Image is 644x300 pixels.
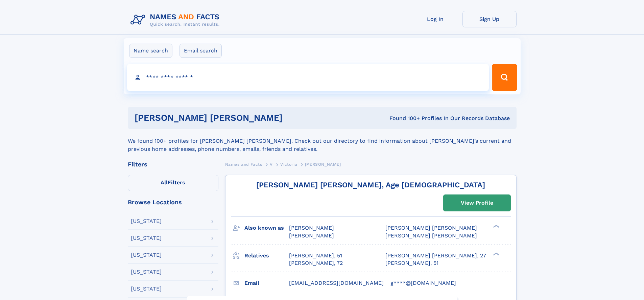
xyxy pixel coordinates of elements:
span: [EMAIL_ADDRESS][DOMAIN_NAME] [289,280,384,286]
img: Logo Names and Facts [128,11,225,29]
label: Filters [128,175,218,191]
span: Victoria [280,162,297,167]
a: [PERSON_NAME], 51 [289,252,342,259]
div: [US_STATE] [131,252,162,258]
label: Name search [129,44,172,58]
span: All [161,179,168,186]
div: Browse Locations [128,199,218,205]
div: [US_STATE] [131,286,162,292]
span: [PERSON_NAME] [PERSON_NAME] [385,225,477,231]
div: [US_STATE] [131,235,162,241]
a: V [270,160,273,168]
div: Filters [128,161,218,167]
div: We found 100+ profiles for [PERSON_NAME] [PERSON_NAME]. Check out our directory to find informati... [128,129,517,153]
input: search input [127,64,489,91]
a: Sign Up [462,11,517,27]
a: [PERSON_NAME], 72 [289,259,343,267]
a: [PERSON_NAME] [PERSON_NAME], Age [DEMOGRAPHIC_DATA] [256,181,485,189]
label: Email search [180,44,222,58]
a: Log In [408,11,462,27]
span: [PERSON_NAME] [PERSON_NAME] [385,232,477,239]
span: [PERSON_NAME] [305,162,341,167]
span: V [270,162,273,167]
a: [PERSON_NAME], 51 [385,259,438,267]
div: ❯ [492,224,500,229]
div: ❯ [492,252,500,256]
div: [US_STATE] [131,218,162,224]
a: Names and Facts [225,160,262,168]
div: [US_STATE] [131,269,162,275]
span: [PERSON_NAME] [289,232,334,239]
a: Victoria [280,160,297,168]
h3: Relatives [244,250,289,261]
a: View Profile [444,195,510,211]
div: Found 100+ Profiles In Our Records Database [336,115,510,122]
h3: Email [244,277,289,289]
div: View Profile [461,195,493,211]
a: [PERSON_NAME] [PERSON_NAME], 27 [385,252,486,259]
button: Search Button [492,64,517,91]
span: [PERSON_NAME] [289,225,334,231]
h3: Also known as [244,222,289,234]
h1: [PERSON_NAME] [PERSON_NAME] [135,114,336,122]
